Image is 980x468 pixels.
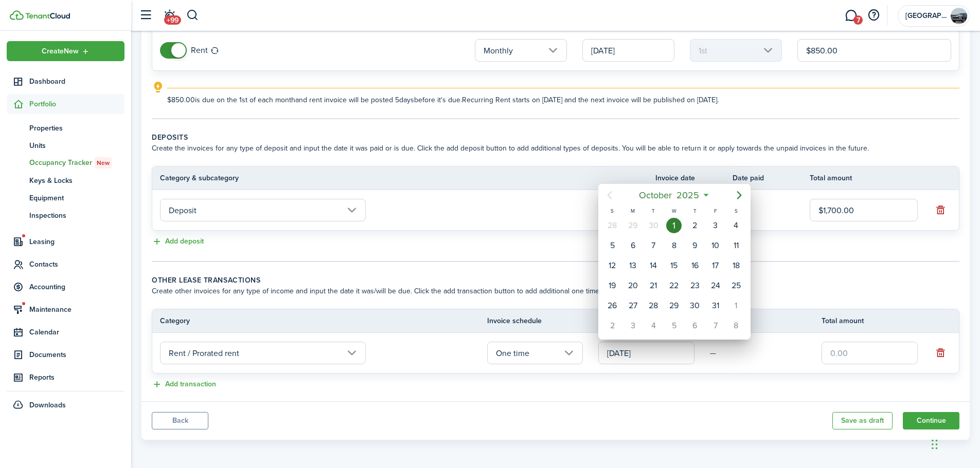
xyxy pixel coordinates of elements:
div: T [685,207,705,215]
div: Wednesday, November 5, 2025 [667,318,682,333]
div: Tuesday, October 14, 2025 [646,258,662,273]
span: 2025 [674,186,702,204]
div: Thursday, October 16, 2025 [687,258,703,273]
div: Thursday, October 2, 2025 [687,218,703,233]
div: Sunday, November 2, 2025 [604,318,620,333]
mbsc-button: October2025 [633,186,706,204]
div: Monday, October 6, 2025 [626,238,641,253]
div: W [664,207,685,215]
div: Thursday, November 6, 2025 [687,318,703,333]
div: Sunday, October 12, 2025 [604,258,620,273]
div: M [623,207,644,215]
div: Thursday, October 30, 2025 [687,298,703,313]
div: Saturday, October 4, 2025 [728,218,744,233]
div: Wednesday, October 1, 2025 [667,218,682,233]
div: Monday, October 13, 2025 [626,258,641,273]
div: Tuesday, September 30, 2025 [646,218,662,233]
div: Saturday, October 11, 2025 [728,238,744,253]
div: Thursday, October 23, 2025 [687,278,703,293]
div: Wednesday, October 29, 2025 [667,298,682,313]
div: Wednesday, October 8, 2025 [667,238,682,253]
div: Sunday, October 19, 2025 [604,278,620,293]
div: Tuesday, October 28, 2025 [646,298,662,313]
div: Monday, November 3, 2025 [626,318,641,333]
div: F [705,207,726,215]
div: Sunday, October 5, 2025 [604,238,620,253]
div: Tuesday, October 21, 2025 [646,278,662,293]
div: Wednesday, October 15, 2025 [667,258,682,273]
div: Saturday, October 18, 2025 [728,258,744,273]
div: Friday, October 17, 2025 [708,258,723,273]
div: Friday, October 31, 2025 [708,298,723,313]
mbsc-button: Previous page [599,185,620,205]
span: October [637,186,674,204]
div: Friday, November 7, 2025 [708,318,723,333]
div: Tuesday, October 7, 2025 [646,238,662,253]
div: Saturday, November 1, 2025 [728,298,744,313]
div: Sunday, October 26, 2025 [604,298,620,313]
mbsc-button: Next page [729,185,750,205]
div: Monday, October 27, 2025 [626,298,641,313]
div: Friday, October 24, 2025 [708,278,723,293]
div: Sunday, September 28, 2025 [604,218,620,233]
div: Saturday, October 25, 2025 [728,278,744,293]
div: Thursday, October 9, 2025 [687,238,703,253]
div: T [644,207,664,215]
div: S [726,207,746,215]
div: Wednesday, October 22, 2025 [667,278,682,293]
div: Tuesday, November 4, 2025 [646,318,662,333]
div: Monday, October 20, 2025 [626,278,641,293]
div: Friday, October 3, 2025 [708,218,723,233]
div: S [602,207,622,215]
div: Saturday, November 8, 2025 [728,318,744,333]
div: Monday, September 29, 2025 [626,218,641,233]
div: Friday, October 10, 2025 [708,238,723,253]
